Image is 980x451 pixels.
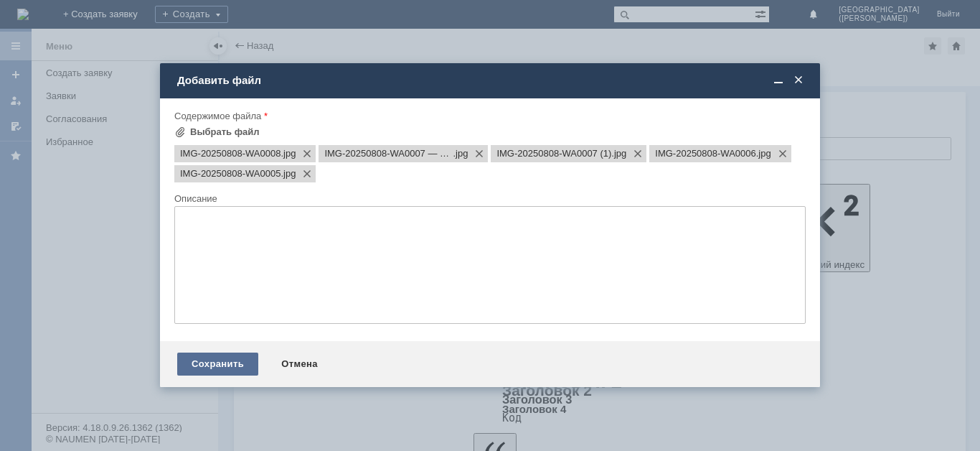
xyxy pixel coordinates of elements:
[756,148,771,159] span: IMG-20250808-WA0006.jpg
[6,109,209,121] div: ​Она заявила,что ей положили не тот тон.
[611,148,626,159] span: IMG-20250808-WA0007 (1).jpg
[174,194,803,203] div: Описание
[6,6,209,17] div: Добрый день.
[6,98,209,109] div: Штрих код 4810153042606
[180,168,281,180] span: IMG-20250808-WA0005.jpg
[771,74,786,87] span: Свернуть (Ctrl + M)
[324,148,453,159] span: IMG-20250808-WA0007 — копия.jpg
[281,148,296,159] span: IMG-20250808-WA0008.jpg
[281,168,296,180] span: IMG-20250808-WA0005.jpg
[6,63,209,98] div: [DATE] она купила - Карандаш для губ LUXSHOW стойкий контурный тон 06 Пыльная роза Витэкс/6/М
[190,126,260,138] div: Выбрать файл
[655,148,755,159] span: IMG-20250808-WA0006.jpg
[177,74,806,87] div: Добавить файл
[174,111,803,121] div: Содержимое файла
[791,74,806,87] span: Закрыть
[180,148,281,159] span: IMG-20250808-WA0008.jpg
[496,148,611,159] span: IMG-20250808-WA0007 (1).jpg
[453,148,468,159] span: IMG-20250808-WA0007 — копия.jpg
[6,17,209,63] div: [DATE] числа в магазин пришла покупательница с просьбой вернуть денежные средства или обменять то...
